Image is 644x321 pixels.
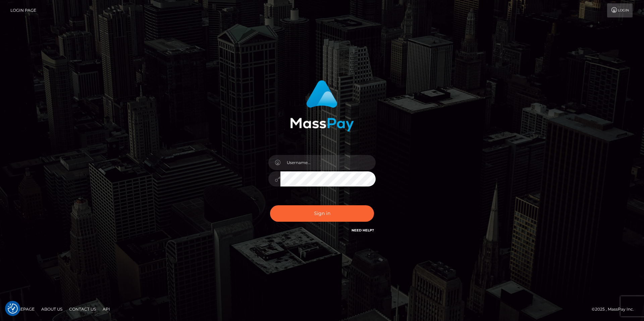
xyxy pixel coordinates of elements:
[607,3,633,17] a: Login
[10,3,36,17] a: Login Page
[7,304,37,314] a: Homepage
[270,205,374,222] button: Sign in
[39,304,65,314] a: About Us
[66,304,99,314] a: Contact Us
[8,304,18,314] button: Consent Preferences
[280,155,376,170] input: Username...
[592,306,639,313] div: © 2025 , MassPay Inc.
[8,304,18,314] img: Revisit consent button
[290,80,354,131] img: MassPay Login
[100,304,113,314] a: API
[352,228,374,232] a: Need Help?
